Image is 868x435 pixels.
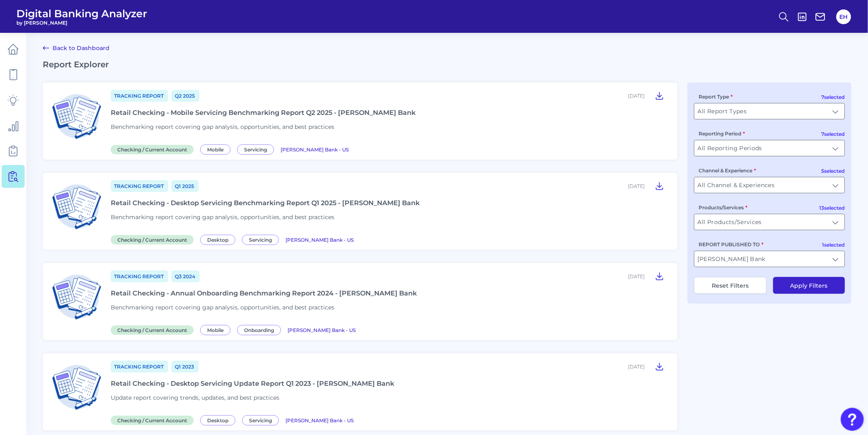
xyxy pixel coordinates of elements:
a: Checking / Current Account [111,326,197,334]
a: Mobile [200,326,234,334]
span: [PERSON_NAME] Bank - US [288,327,356,333]
a: Mobile [200,145,234,153]
a: [PERSON_NAME] Bank - US [286,236,354,243]
span: Desktop [200,415,235,426]
img: Checking / Current Account [49,360,104,415]
span: Benchmarking report covering gap analysis, opportunities, and best practices [111,304,334,311]
a: Servicing [242,416,282,424]
a: Back to Dashboard [43,43,110,53]
div: Retail Checking - Desktop Servicing Benchmarking Report Q1 2025 - [PERSON_NAME] Bank [111,199,420,207]
span: Servicing [237,144,274,155]
button: Apply Filters [773,277,845,294]
span: Checking / Current Account [111,235,194,245]
a: Q2 2025 [171,90,199,102]
a: [PERSON_NAME] Bank - US [286,416,354,424]
a: Checking / Current Account [111,416,197,424]
a: Servicing [242,236,282,243]
label: Reporting Period [699,130,745,137]
button: Open Resource Center [841,408,864,431]
span: Servicing [242,415,279,426]
button: Retail Checking - Desktop Servicing Benchmarking Report Q1 2025 - Simmons Bank [651,179,668,192]
img: Checking / Current Account [49,89,104,144]
a: Q3 2024 [171,270,200,282]
a: Tracking Report [111,270,168,282]
button: Retail Checking - Mobile Servicing Benchmarking Report Q2 2025 - Simmons Bank [651,89,668,102]
span: Checking / Current Account [111,416,194,425]
span: Desktop [200,235,235,245]
span: Mobile [200,144,231,155]
a: [PERSON_NAME] Bank - US [281,145,349,153]
h2: Report Explorer [43,60,852,69]
a: Checking / Current Account [111,236,197,243]
label: Report Type [699,94,733,100]
a: Q1 2023 [171,361,199,373]
span: Update report covering trends, updates, and best practices [111,394,279,401]
button: Reset Filters [694,277,767,294]
a: Desktop [200,416,239,424]
div: [DATE] [628,273,645,279]
img: Checking / Current Account [49,179,104,234]
span: Digital Banking Analyzer [16,7,147,20]
div: [DATE] [628,183,645,189]
button: EH [836,9,851,24]
a: Servicing [237,145,277,153]
a: Tracking Report [111,90,168,102]
div: Retail Checking - Annual Onboarding Benchmarking Report 2024 - [PERSON_NAME] Bank [111,289,417,297]
img: Checking / Current Account [49,270,104,325]
a: Q1 2025 [171,180,199,192]
a: Onboarding [237,326,284,334]
label: Products/Services [699,204,748,211]
span: Checking / Current Account [111,325,194,335]
span: [PERSON_NAME] Bank - US [281,147,349,153]
label: Channel & Experience [699,167,756,174]
span: Servicing [242,235,279,245]
a: Tracking Report [111,180,168,192]
a: [PERSON_NAME] Bank - US [288,326,356,334]
button: Retail Checking - Desktop Servicing Update Report Q1 2023 - Simmons Bank [651,360,668,373]
a: Tracking Report [111,361,168,373]
span: Checking / Current Account [111,145,194,154]
span: by [PERSON_NAME] [16,20,147,26]
a: Checking / Current Account [111,145,197,153]
button: Retail Checking - Annual Onboarding Benchmarking Report 2024 - Simmons Bank [651,270,668,283]
span: Mobile [200,325,231,335]
span: [PERSON_NAME] Bank - US [286,417,354,424]
span: Benchmarking report covering gap analysis, opportunities, and best practices [111,123,334,130]
span: Benchmarking report covering gap analysis, opportunities, and best practices [111,213,334,221]
span: Onboarding [237,325,281,335]
a: Desktop [200,236,239,243]
div: [DATE] [628,364,645,370]
div: Retail Checking - Mobile Servicing Benchmarking Report Q2 2025 - [PERSON_NAME] Bank [111,109,416,117]
span: [PERSON_NAME] Bank - US [286,237,354,243]
div: [DATE] [628,93,645,99]
label: REPORT PUBLISHED TO [699,241,764,247]
div: Retail Checking - Desktop Servicing Update Report Q1 2023 - [PERSON_NAME] Bank [111,380,394,387]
